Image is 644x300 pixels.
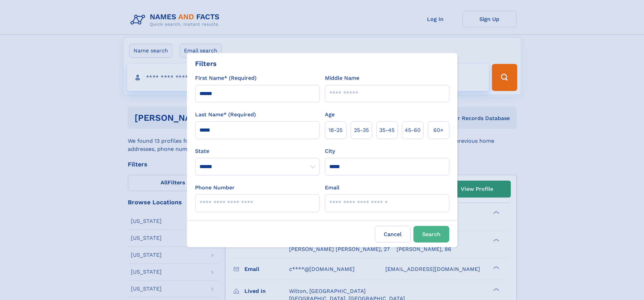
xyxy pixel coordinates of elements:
[325,147,335,155] label: City
[433,126,444,134] span: 60+
[195,147,319,155] label: State
[195,74,257,82] label: First Name* (Required)
[195,184,235,192] label: Phone Number
[329,126,342,134] span: 18‑25
[405,126,421,134] span: 45‑60
[195,111,256,119] label: Last Name* (Required)
[325,184,339,192] label: Email
[325,74,359,82] label: Middle Name
[195,59,217,69] div: Filters
[413,226,449,243] button: Search
[354,126,369,134] span: 25‑35
[375,226,411,243] label: Cancel
[325,111,335,119] label: Age
[379,126,395,134] span: 35‑45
